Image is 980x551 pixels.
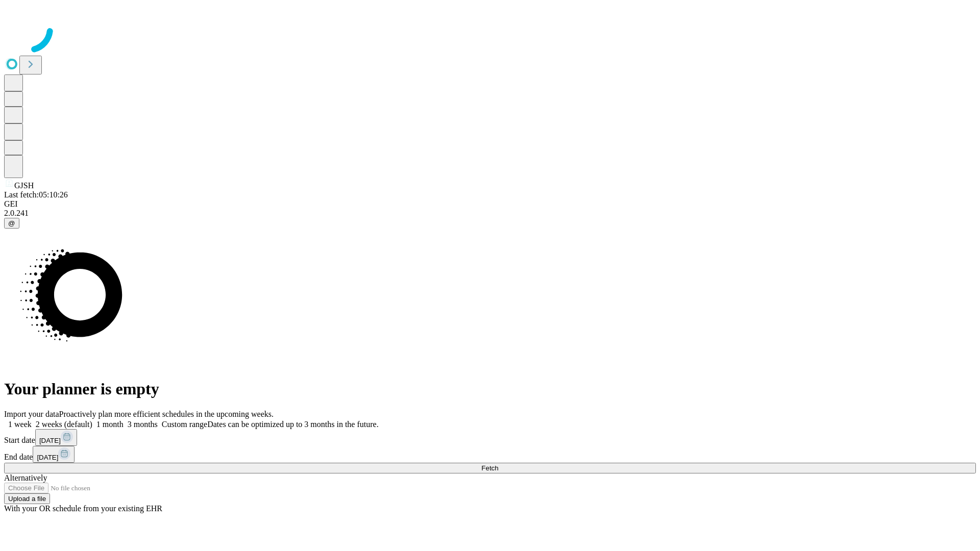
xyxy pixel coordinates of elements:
[96,420,124,429] span: 1 month
[4,380,976,398] h1: Your planner is empty
[4,446,976,463] div: End date
[4,463,976,473] button: Fetch
[8,219,15,227] span: @
[4,429,976,446] div: Start date
[36,420,92,429] span: 2 weeks (default)
[37,454,58,461] span: [DATE]
[4,504,162,513] span: With your OR schedule from your existing EHR
[14,181,34,190] span: GJSH
[4,410,59,418] span: Import your data
[4,190,68,199] span: Last fetch: 05:10:26
[39,437,61,444] span: [DATE]
[59,410,274,418] span: Proactively plan more efficient schedules in the upcoming weeks.
[4,218,19,229] button: @
[162,420,207,429] span: Custom range
[4,473,47,482] span: Alternatively
[33,446,75,463] button: [DATE]
[35,429,77,446] button: [DATE]
[481,464,498,472] span: Fetch
[207,420,378,429] span: Dates can be optimized up to 3 months in the future.
[4,199,976,209] div: GEI
[4,493,50,504] button: Upload a file
[128,420,158,429] span: 3 months
[4,209,976,218] div: 2.0.241
[8,420,32,429] span: 1 week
